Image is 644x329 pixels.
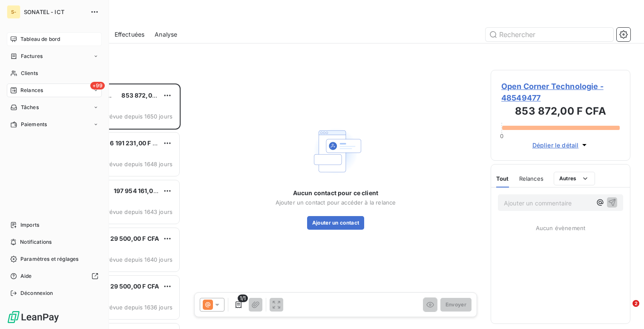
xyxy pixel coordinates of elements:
[307,216,365,230] button: Ajouter un contact
[486,28,613,41] input: Rechercher
[110,235,159,242] span: 29 500,00 F CFA
[554,172,595,185] button: Autres
[21,104,39,111] span: Tâches
[276,199,396,206] span: Ajouter un contact pour accéder à la relance
[532,141,579,150] span: Déplier le détail
[7,49,102,63] a: Factures
[114,187,175,194] span: 197 954 161,00 F CFA
[20,238,52,246] span: Notifications
[121,92,173,99] span: 853 872,00 F CFA
[308,124,363,179] img: Empty state
[20,221,39,229] span: Imports
[7,101,102,114] a: Tâches
[20,87,43,94] span: Relances
[103,256,172,263] span: prévue depuis 1640 jours
[110,139,164,147] span: 6 191 231,00 F CFA
[20,35,60,43] span: Tableau de bord
[7,252,102,266] a: Paramètres et réglages
[7,218,102,232] a: Imports
[103,304,172,311] span: prévue depuis 1636 jours
[115,30,145,39] span: Effectuées
[20,289,53,297] span: Déconnexion
[21,52,43,60] span: Factures
[440,298,471,312] button: Envoyer
[21,121,47,128] span: Paiements
[41,84,181,329] div: grid
[501,81,620,104] span: Open Corner Technologie - 48549477
[530,140,592,150] button: Déplier le détail
[7,118,102,131] a: Paiements
[496,175,509,182] span: Tout
[632,300,639,307] span: 2
[110,283,159,290] span: 29 500,00 F CFA
[103,161,172,167] span: prévue depuis 1648 jours
[238,294,248,302] span: 1/1
[501,104,620,121] h3: 853 872,00 F CFA
[7,66,102,80] a: Clients
[7,84,102,97] a: +99Relances
[7,32,102,46] a: Tableau de bord
[103,208,172,215] span: prévue depuis 1643 jours
[7,5,20,19] div: S-
[293,189,378,197] span: Aucun contact pour ce client
[20,255,78,263] span: Paramètres et réglages
[615,300,635,320] iframe: Intercom live chat
[21,69,38,77] span: Clients
[536,225,585,231] span: Aucun évènement
[7,269,102,283] a: Aide
[20,272,32,280] span: Aide
[103,113,172,120] span: prévue depuis 1650 jours
[155,30,177,39] span: Analyse
[90,82,105,89] span: +99
[519,175,543,182] span: Relances
[500,133,503,139] span: 0
[24,9,85,15] span: SONATEL - ICT
[7,310,60,324] img: Logo LeanPay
